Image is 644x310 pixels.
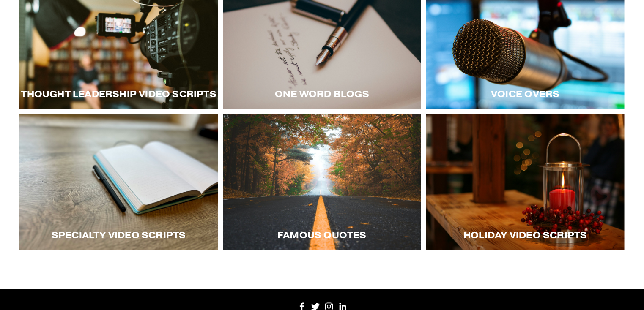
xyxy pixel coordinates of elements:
[275,89,369,100] span: One word blogs
[52,230,186,241] span: Specialty Video Scripts
[277,230,367,241] span: Famous Quotes
[491,89,559,100] span: Voice Overs
[21,89,216,100] span: Thought LEadership Video Scripts
[463,230,587,241] span: Holiday Video Scripts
